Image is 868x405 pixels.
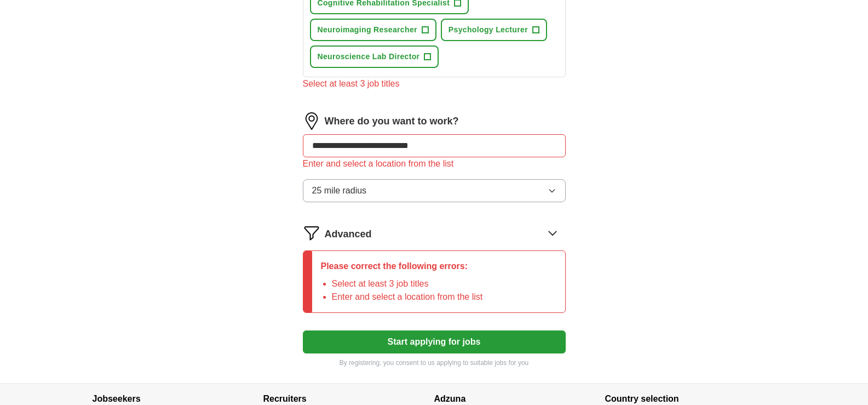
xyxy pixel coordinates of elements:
button: Neuroimaging Researcher [310,19,436,41]
label: Where do you want to work? [325,114,459,129]
img: filter [303,224,320,242]
div: Select at least 3 job titles [303,77,566,90]
button: 25 mile radius [303,179,566,202]
li: Enter and select a location from the list [332,290,483,304]
span: 25 mile radius [312,184,367,197]
button: Start applying for jobs [303,330,566,353]
span: Neuroimaging Researcher [318,24,417,36]
img: location.png [303,112,320,130]
span: Neuroscience Lab Director [318,51,420,62]
p: By registering, you consent to us applying to suitable jobs for you [303,358,566,368]
div: Enter and select a location from the list [303,157,566,170]
button: Psychology Lecturer [441,19,547,41]
span: Advanced [325,227,372,242]
button: Neuroscience Lab Director [310,45,439,68]
li: Select at least 3 job titles [332,277,483,290]
span: Psychology Lecturer [449,24,528,36]
p: Please correct the following errors: [321,260,483,273]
